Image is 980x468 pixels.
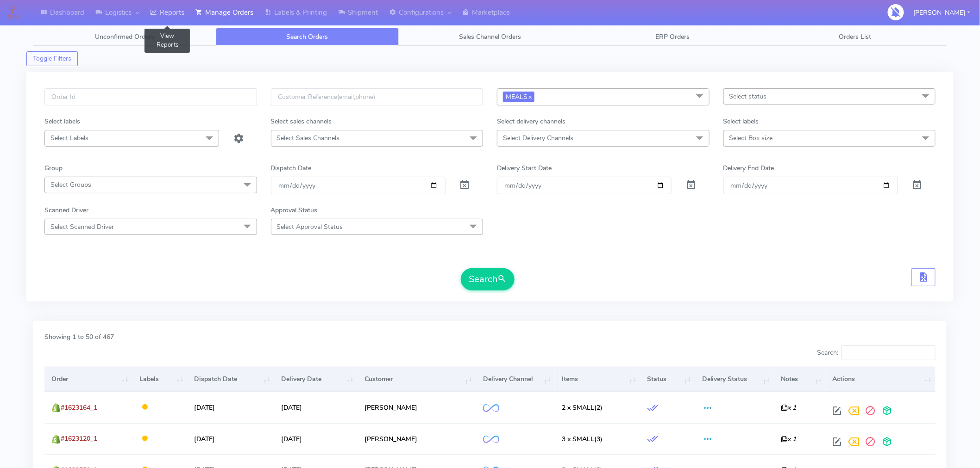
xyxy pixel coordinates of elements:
th: Customer: activate to sort column ascending [358,367,476,392]
label: Dispatch Date [271,163,312,173]
span: Search Orders [287,32,328,41]
span: Select Approval Status [277,222,343,231]
span: Orders List [839,32,872,41]
span: Select Scanned Driver [50,222,114,231]
td: [PERSON_NAME] [358,423,476,454]
ul: Tabs [33,28,947,46]
label: Select labels [723,117,759,126]
span: Select Box size [729,134,773,142]
th: Delivery Channel: activate to sort column ascending [476,367,555,392]
span: Select status [729,92,767,101]
th: Delivery Status: activate to sort column ascending [695,367,774,392]
label: Search: [817,345,936,360]
td: [DATE] [274,423,358,454]
button: [PERSON_NAME] [907,3,977,22]
th: Notes: activate to sort column ascending [774,367,826,392]
th: Order: activate to sort column ascending [44,367,132,392]
span: Select Sales Channels [277,134,340,142]
span: MEALS [503,92,534,102]
td: [PERSON_NAME] [358,392,476,423]
td: [DATE] [187,392,274,423]
label: Select sales channels [271,117,332,126]
label: Delivery Start Date [497,163,552,173]
i: x 1 [781,403,796,412]
input: Order Id [44,88,257,105]
span: #1623164_1 [61,403,97,412]
span: (2) [562,403,603,412]
button: Toggle Filters [26,51,78,66]
span: ERP Orders [655,32,690,41]
button: Search [461,268,515,290]
label: Select labels [44,117,80,126]
label: Select delivery channels [497,117,565,126]
i: x 1 [781,435,796,443]
span: 2 x SMALL [562,403,594,412]
img: shopify.png [51,435,61,444]
th: Items: activate to sort column ascending [555,367,640,392]
span: Select Labels [50,134,88,142]
th: Actions: activate to sort column ascending [826,367,936,392]
th: Labels: activate to sort column ascending [132,367,188,392]
th: Dispatch Date: activate to sort column ascending [187,367,274,392]
th: Status: activate to sort column ascending [640,367,695,392]
td: [DATE] [274,392,358,423]
input: Search: [842,345,936,360]
label: Showing 1 to 50 of 467 [44,332,114,342]
img: OnFleet [483,404,499,412]
input: Customer Reference(email,phone) [271,88,484,105]
th: Delivery Date: activate to sort column ascending [274,367,358,392]
span: Unconfirmed Orders [95,32,154,41]
label: Approval Status [271,205,318,215]
label: Group [44,163,63,173]
a: x [528,92,532,101]
span: (3) [562,435,603,443]
td: [DATE] [187,423,274,454]
span: Select Delivery Channels [503,134,573,142]
span: #1623120_1 [61,434,97,443]
span: 3 x SMALL [562,435,594,443]
img: OnFleet [483,436,499,443]
span: Select Groups [50,180,91,189]
label: Scanned Driver [44,205,88,215]
img: shopify.png [51,403,61,413]
span: Sales Channel Orders [459,32,521,41]
label: Delivery End Date [723,163,774,173]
